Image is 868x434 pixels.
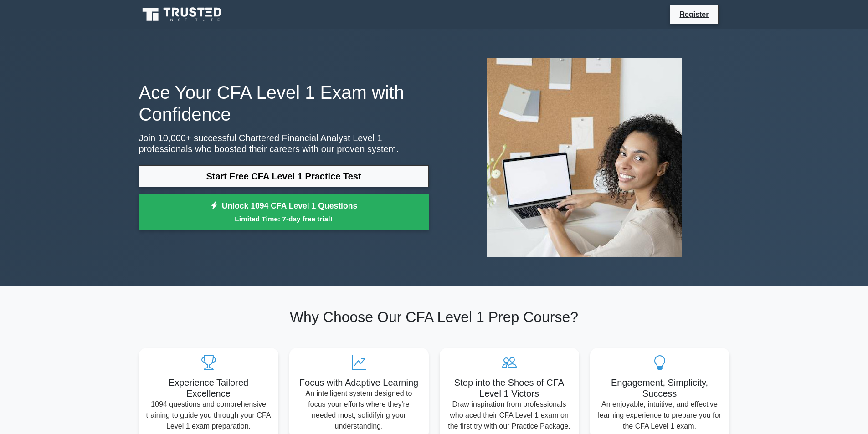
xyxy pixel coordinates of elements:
[597,399,722,432] p: An enjoyable, intuitive, and effective learning experience to prepare you for the CFA Level 1 exam.
[139,194,429,230] a: Unlock 1094 CFA Level 1 QuestionsLimited Time: 7-day free trial!
[297,377,421,388] h5: Focus with Adaptive Learning
[297,388,421,432] p: An intelligent system designed to focus your efforts where they're needed most, solidifying your ...
[146,377,271,399] h5: Experience Tailored Excellence
[139,308,729,326] h2: Why Choose Our CFA Level 1 Prep Course?
[447,399,572,432] p: Draw inspiration from professionals who aced their CFA Level 1 exam on the first try with our Pra...
[674,9,714,20] a: Register
[150,214,417,224] small: Limited Time: 7-day free trial!
[139,133,429,154] p: Join 10,000+ successful Chartered Financial Analyst Level 1 professionals who boosted their caree...
[139,165,429,187] a: Start Free CFA Level 1 Practice Test
[146,399,271,432] p: 1094 questions and comprehensive training to guide you through your CFA Level 1 exam preparation.
[447,377,572,399] h5: Step into the Shoes of CFA Level 1 Victors
[139,82,429,125] h1: Ace Your CFA Level 1 Exam with Confidence
[597,377,722,399] h5: Engagement, Simplicity, Success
